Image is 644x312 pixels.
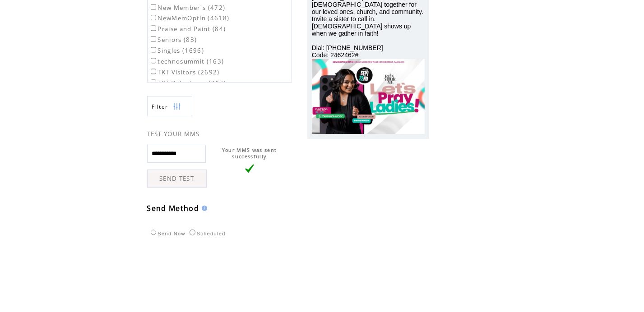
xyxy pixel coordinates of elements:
[149,57,224,65] label: technosummit (163)
[149,36,197,44] label: Seniors (83)
[147,203,199,213] span: Send Method
[151,4,157,10] input: New Member`s (472)
[151,69,157,74] input: TKT Visitors (2692)
[151,36,157,42] input: Seniors (83)
[151,15,157,21] input: NewMemOptin (4618)
[149,68,220,76] label: TKT Visitors (2692)
[173,96,181,117] img: filters.png
[151,229,157,235] input: Send Now
[151,79,157,85] input: TKT Volunteers (217)
[149,25,226,33] label: Praise and Paint (84)
[245,164,254,173] img: vLarge.png
[148,231,185,236] label: Send Now
[187,231,226,236] label: Scheduled
[151,47,157,53] input: Singles (1696)
[149,46,204,55] label: Singles (1696)
[199,206,207,211] img: help.gif
[149,79,227,87] label: TKT Volunteers (217)
[147,96,192,116] a: Filter
[151,25,157,31] input: Praise and Paint (84)
[222,147,277,160] span: Your MMS was sent successfully
[149,14,230,22] label: NewMemOptin (4618)
[147,170,207,188] a: SEND TEST
[147,130,200,138] span: TEST YOUR MMS
[152,103,168,110] span: Show filters
[190,229,195,235] input: Scheduled
[149,4,226,12] label: New Member`s (472)
[151,58,157,64] input: technosummit (163)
